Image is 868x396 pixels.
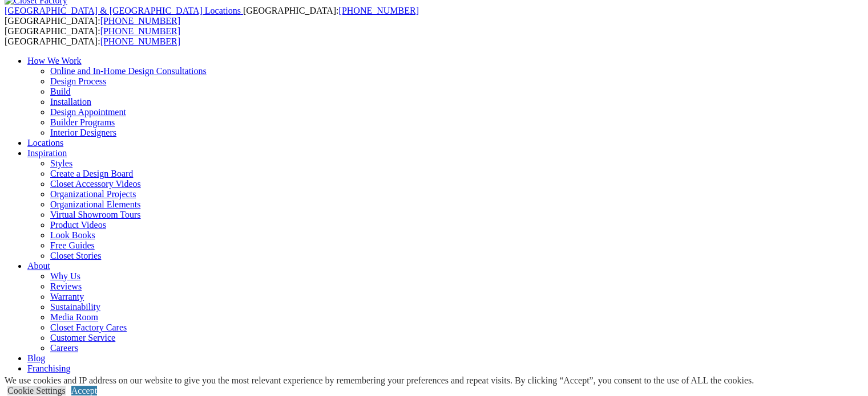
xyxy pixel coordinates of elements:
a: Styles [50,158,72,168]
a: [PHONE_NUMBER] [100,26,180,36]
a: Build [50,87,71,96]
a: Blog [27,353,45,363]
a: Look Books [50,230,95,240]
a: Design Process [50,76,106,86]
a: Organizational Projects [50,189,136,199]
a: Design Appointment [50,107,126,117]
a: [PHONE_NUMBER] [100,16,180,26]
a: About [27,261,50,271]
a: Closet Accessory Videos [50,179,141,189]
a: Installation [50,97,91,107]
a: Organizational Elements [50,199,140,209]
a: Customer Service [50,333,115,342]
a: Media Room [50,312,98,322]
a: [PHONE_NUMBER] [338,6,418,15]
a: Closet Stories [50,251,101,260]
a: Online and In-Home Design Consultations [50,66,207,76]
a: Product Videos [50,220,106,230]
a: Cookie Settings [7,386,66,395]
a: Create a Design Board [50,169,133,178]
div: We use cookies and IP address on our website to give you the most relevant experience by remember... [5,375,754,386]
a: Interior Designers [50,128,116,137]
a: Free Guides [50,240,95,250]
a: Closet Factory Cares [50,322,127,332]
a: Reviews [50,281,82,291]
a: [GEOGRAPHIC_DATA] & [GEOGRAPHIC_DATA] Locations [5,6,243,15]
span: [GEOGRAPHIC_DATA] & [GEOGRAPHIC_DATA] Locations [5,6,241,15]
span: [GEOGRAPHIC_DATA]: [GEOGRAPHIC_DATA]: [5,26,180,46]
a: Careers [50,343,78,353]
a: How We Work [27,56,82,66]
a: Sustainability [50,302,100,312]
a: Virtual Showroom Tours [50,210,141,219]
a: Warranty [50,292,84,301]
a: Accept [71,386,97,395]
a: [PHONE_NUMBER] [100,36,180,46]
a: Why Us [50,271,80,281]
a: Locations [27,138,63,148]
a: Inspiration [27,148,67,158]
span: [GEOGRAPHIC_DATA]: [GEOGRAPHIC_DATA]: [5,6,419,26]
a: Builder Programs [50,117,115,127]
a: Franchising [27,364,71,373]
